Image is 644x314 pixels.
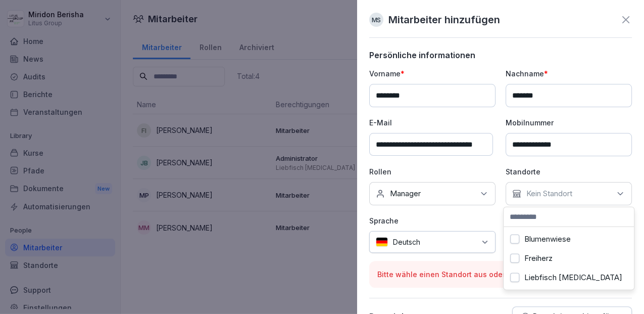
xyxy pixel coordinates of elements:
[506,166,632,177] p: Standorte
[506,117,632,128] p: Mobilnummer
[369,231,496,253] div: Deutsch
[369,215,496,226] p: Sprache
[506,68,632,79] p: Nachname
[369,68,496,79] p: Vorname
[388,12,500,27] p: Mitarbeiter hinzufügen
[376,237,388,247] img: de.svg
[369,50,632,60] p: Persönliche informationen
[524,273,622,282] label: Liebfisch [MEDICAL_DATA]
[377,269,624,280] p: Bitte wähle einen Standort aus oder füge eine Berechtigung hinzu.
[369,117,496,128] p: E-Mail
[524,254,553,263] label: Freiherz
[369,166,496,177] p: Rollen
[524,235,571,244] label: Blumenwiese
[390,189,421,199] p: Manager
[369,13,383,27] div: MS
[526,189,572,199] p: Kein Standort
